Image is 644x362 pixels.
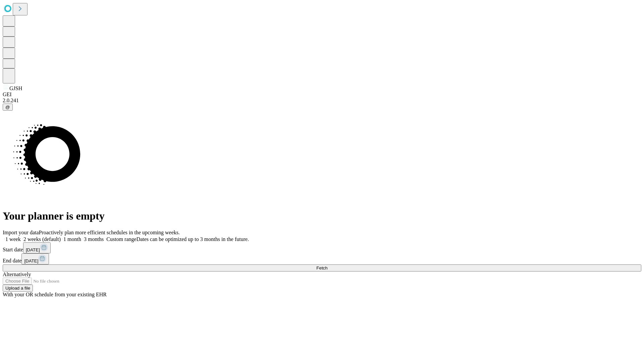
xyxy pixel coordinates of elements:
span: Import your data [3,230,39,235]
div: GEI [3,92,641,98]
span: Fetch [316,265,327,270]
span: Custom range [106,236,136,242]
span: 1 week [5,236,21,242]
span: [DATE] [26,247,40,252]
button: Fetch [3,264,641,271]
span: With your OR schedule from your existing EHR [3,292,107,297]
span: Proactively plan more efficient schedules in the upcoming weeks. [39,230,180,235]
div: End date [3,253,641,264]
span: 1 month [63,236,81,242]
div: Start date [3,242,641,253]
button: [DATE] [21,253,49,264]
button: [DATE] [23,242,51,253]
span: Alternatively [3,271,31,277]
span: 3 months [84,236,104,242]
span: [DATE] [24,258,38,263]
button: @ [3,104,13,111]
h1: Your planner is empty [3,210,641,222]
span: @ [5,105,10,110]
span: GJSH [9,85,22,91]
span: Dates can be optimized up to 3 months in the future. [137,236,249,242]
button: Upload a file [3,285,33,292]
div: 2.0.241 [3,98,641,104]
span: 2 weeks (default) [23,236,61,242]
